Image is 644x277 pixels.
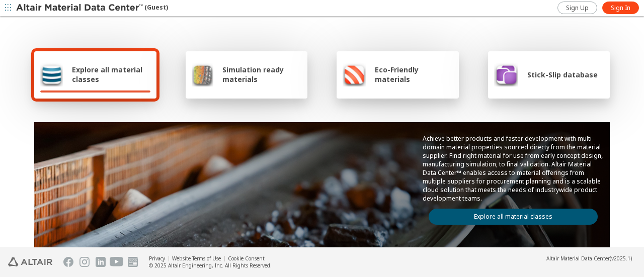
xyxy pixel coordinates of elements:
[494,62,518,86] img: Stick-Slip database
[8,257,52,266] img: Altair Engineering
[16,3,144,13] img: Altair Material Data Center
[611,4,630,12] span: Sign In
[192,62,213,86] img: Simulation ready materials
[566,4,589,12] span: Sign Up
[527,70,598,79] span: Stick-Slip database
[228,255,265,262] a: Cookie Consent
[546,255,632,262] div: (v2025.1)
[557,2,597,14] a: Sign Up
[375,65,452,84] span: Eco-Friendly materials
[149,262,272,269] div: © 2025 Altair Engineering, Inc. All Rights Reserved.
[602,2,639,14] a: Sign In
[72,65,150,84] span: Explore all material classes
[423,134,604,203] p: Achieve better products and faster development with multi-domain material properties sourced dire...
[16,3,168,13] div: (Guest)
[172,255,221,262] a: Website Terms of Use
[222,65,301,84] span: Simulation ready materials
[546,255,610,262] span: Altair Material Data Center
[343,62,366,86] img: Eco-Friendly materials
[429,209,598,225] a: Explore all material classes
[40,62,63,86] img: Explore all material classes
[149,255,165,262] a: Privacy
